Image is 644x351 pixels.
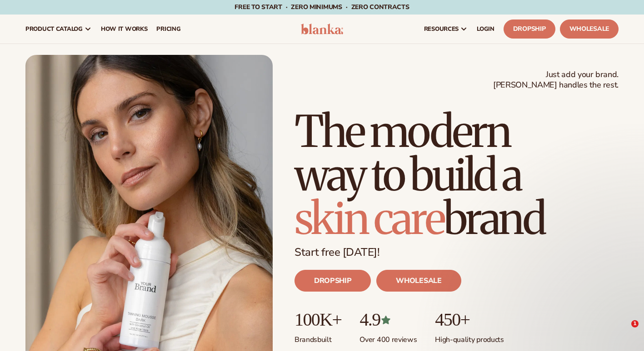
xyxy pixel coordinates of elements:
[21,15,96,44] a: product catalog
[295,110,619,240] h1: The modern way to build a brand
[295,330,341,345] p: Brands built
[631,320,639,327] span: 1
[613,320,634,342] iframe: Intercom live chat
[493,69,619,91] span: Just add your brand. [PERSON_NAME] handles the rest.
[152,15,185,44] a: pricing
[25,25,83,33] span: product catalog
[504,19,555,39] a: Dropship
[435,310,504,330] p: 450+
[295,191,444,246] span: skin care
[101,25,148,33] span: How It Works
[376,270,461,292] a: WHOLESALE
[295,246,619,259] p: Start free [DATE]!
[424,25,459,33] span: resources
[359,310,417,330] p: 4.9
[419,15,472,44] a: resources
[435,330,504,345] p: High-quality products
[295,270,371,292] a: DROPSHIP
[96,15,152,44] a: How It Works
[156,25,180,33] span: pricing
[560,19,619,39] a: Wholesale
[301,24,344,34] img: logo
[359,330,417,345] p: Over 400 reviews
[295,310,341,330] p: 100K+
[477,25,494,33] span: LOGIN
[235,3,409,11] span: Free to start · ZERO minimums · ZERO contracts
[472,15,499,44] a: LOGIN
